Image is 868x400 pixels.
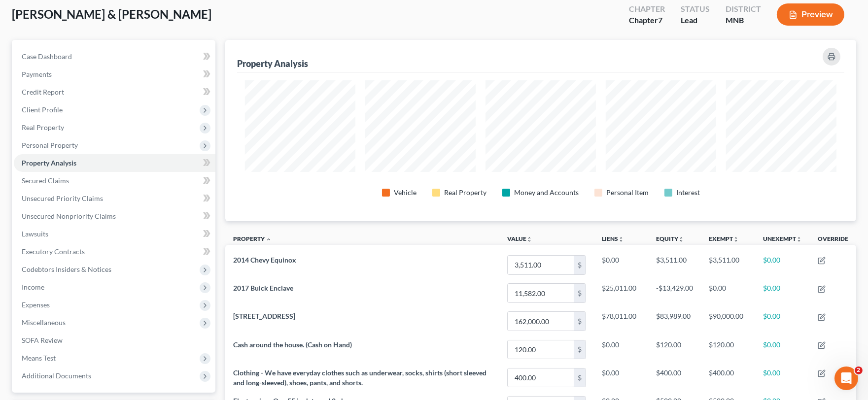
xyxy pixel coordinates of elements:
div: Vehicle [394,188,417,198]
span: Credit Report [22,88,64,96]
a: Credit Report [14,83,215,101]
span: Means Test [22,354,56,362]
td: $0.00 [755,307,810,335]
a: Unexemptunfold_more [763,235,802,242]
td: $0.00 [594,335,648,364]
a: Equityunfold_more [656,235,684,242]
span: Property Analysis [22,159,76,167]
span: Executory Contracts [22,247,85,256]
i: unfold_more [618,236,624,242]
i: unfold_more [796,236,802,242]
div: Interest [676,188,700,198]
a: Secured Claims [14,172,215,190]
button: Preview [777,3,844,26]
span: [STREET_ADDRESS] [233,312,295,320]
td: $0.00 [701,279,755,307]
span: Secured Claims [22,176,69,185]
div: $ [574,368,586,387]
div: $ [574,256,586,274]
span: Real Property [22,123,64,132]
a: Unsecured Priority Claims [14,190,215,207]
span: Codebtors Insiders & Notices [22,265,111,273]
a: Exemptunfold_more [709,235,739,242]
td: -$13,429.00 [648,279,701,307]
td: $400.00 [701,364,755,392]
div: Property Analysis [237,58,308,69]
td: $0.00 [755,364,810,392]
td: $0.00 [755,335,810,364]
input: 0.00 [508,284,574,302]
span: Client Profile [22,105,63,114]
div: $ [574,340,586,359]
a: Executory Contracts [14,243,215,261]
td: $0.00 [594,251,648,279]
td: $78,011.00 [594,307,648,335]
td: $0.00 [755,251,810,279]
a: Valueunfold_more [507,235,532,242]
span: Clothing - We have everyday clothes such as underwear, socks, shirts (short sleeved and long-slee... [233,368,486,387]
i: unfold_more [733,236,739,242]
iframe: Intercom live chat [834,367,858,390]
span: Additional Documents [22,371,91,380]
a: Payments [14,66,215,83]
span: 2017 Buick Enclave [233,284,293,292]
a: Unsecured Nonpriority Claims [14,207,215,225]
span: Expenses [22,300,50,309]
td: $90,000.00 [701,307,755,335]
td: $0.00 [755,279,810,307]
span: Unsecured Priority Claims [22,194,103,202]
i: expand_less [266,236,272,242]
div: Chapter [629,3,665,15]
input: 0.00 [508,340,574,359]
span: Income [22,283,44,291]
div: $ [574,284,586,302]
a: Property Analysis [14,154,215,172]
span: [PERSON_NAME] & [PERSON_NAME] [12,7,211,21]
div: Lead [681,15,710,26]
div: Money and Accounts [514,188,579,198]
div: Real Property [444,188,486,198]
div: $ [574,312,586,331]
td: $3,511.00 [701,251,755,279]
i: unfold_more [526,236,532,242]
a: Property expand_less [233,235,272,242]
a: SOFA Review [14,332,215,349]
div: Personal Item [606,188,649,198]
a: Case Dashboard [14,48,215,66]
span: Case Dashboard [22,52,72,61]
td: $0.00 [594,364,648,392]
span: Unsecured Nonpriority Claims [22,212,116,220]
span: 7 [658,15,662,25]
span: Payments [22,70,52,78]
span: Miscellaneous [22,318,66,327]
td: $3,511.00 [648,251,701,279]
div: District [726,3,761,15]
span: Personal Property [22,141,78,149]
div: MNB [726,15,761,26]
th: Override [810,229,856,251]
td: $400.00 [648,364,701,392]
span: 2 [855,367,863,374]
td: $25,011.00 [594,279,648,307]
span: 2014 Chevy Equinox [233,256,296,264]
span: SOFA Review [22,336,63,344]
i: unfold_more [678,236,684,242]
input: 0.00 [508,312,574,331]
a: Liensunfold_more [602,235,624,242]
a: Lawsuits [14,225,215,243]
td: $120.00 [701,335,755,364]
span: Lawsuits [22,230,48,238]
div: Chapter [629,15,665,26]
div: Status [681,3,710,15]
span: Cash around the house. (Cash on Hand) [233,340,352,349]
input: 0.00 [508,368,574,387]
td: $83,989.00 [648,307,701,335]
input: 0.00 [508,256,574,274]
td: $120.00 [648,335,701,364]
